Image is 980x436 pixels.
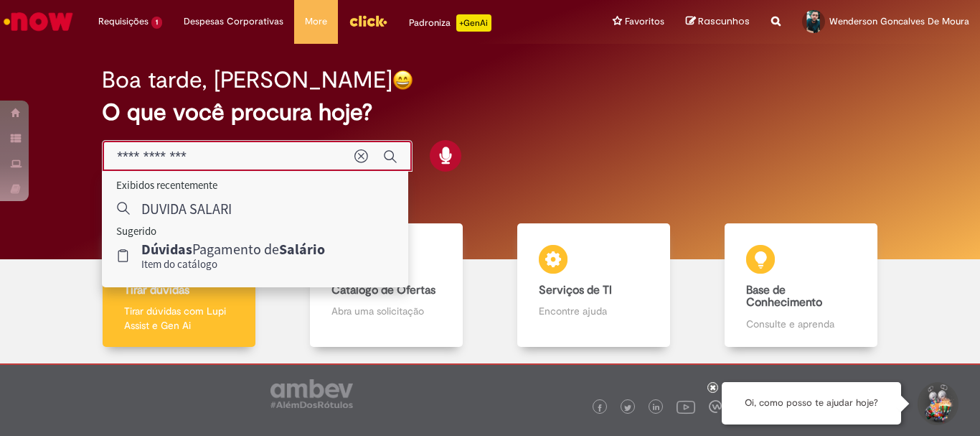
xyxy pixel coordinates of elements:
[98,14,149,29] span: Requisições
[409,14,491,32] div: Padroniza
[75,223,283,348] a: Tirar dúvidas Tirar dúvidas com Lupi Assist e Gen Ai
[625,14,664,29] span: Favoritos
[270,379,353,408] img: logo_footer_ambev_rotulo_gray.png
[539,283,612,297] b: Serviços de TI
[829,15,969,27] span: Wenderson Goncalves De Moura
[686,15,750,29] a: Rascunhos
[653,404,660,412] img: logo_footer_linkedin.png
[677,397,695,416] img: logo_footer_youtube.png
[1,7,75,36] img: ServiceNow
[624,404,631,412] img: logo_footer_twitter.png
[331,304,440,318] p: Abra uma solicitação
[596,404,603,412] img: logo_footer_facebook.png
[709,400,722,413] img: logo_footer_workplace.png
[102,100,878,125] h2: O que você procura hoje?
[151,17,162,29] span: 1
[722,382,901,425] div: Oi, como posso te ajudar hoje?
[184,14,283,29] span: Despesas Corporativas
[102,68,392,93] h2: Boa tarde, [PERSON_NAME]
[331,283,435,297] b: Catálogo de Ofertas
[915,382,958,425] button: Iniciar Conversa de Suporte
[539,304,648,318] p: Encontre ajuda
[456,14,491,32] p: +GenAi
[490,223,697,348] a: Serviços de TI Encontre ajuda
[698,14,750,28] span: Rascunhos
[697,223,905,348] a: Base de Conhecimento Consulte e aprenda
[349,10,387,32] img: click_logo_yellow_360x200.png
[124,283,189,297] b: Tirar dúvidas
[305,14,327,29] span: More
[746,317,855,331] p: Consulte e aprenda
[392,70,413,91] img: happy-face.png
[124,304,233,333] p: Tirar dúvidas com Lupi Assist e Gen Ai
[746,283,822,310] b: Base de Conhecimento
